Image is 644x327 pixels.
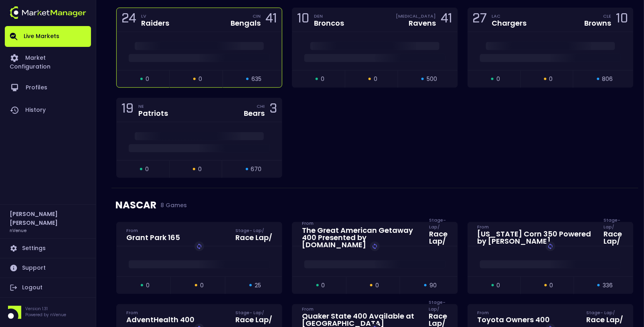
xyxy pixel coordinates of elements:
div: DEN [314,13,344,19]
span: 25 [255,281,261,290]
span: 500 [427,75,437,83]
div: 10 [297,12,309,27]
span: 0 [200,281,204,290]
div: Stage - Lap / [429,224,448,230]
div: Stage - Lap / [429,306,448,312]
div: Race Lap / [235,316,272,323]
div: [US_STATE] Corn 350 Powered by [PERSON_NAME] [478,230,594,245]
span: 0 [146,75,149,83]
div: From [478,309,550,316]
div: Broncos [314,20,344,27]
div: 24 [122,12,136,27]
span: 0 [146,281,150,290]
img: logo [10,6,86,19]
a: Settings [5,239,91,258]
div: Race Lap / [429,230,448,245]
img: replayImg [372,243,378,250]
a: Market Configuration [5,47,91,77]
div: Patriots [138,110,168,117]
div: Race Lap / [429,313,448,327]
div: The Great American Getaway 400 Presented by [DOMAIN_NAME] [302,227,420,248]
div: 3 [269,103,277,117]
div: Ravens [409,20,436,27]
div: From [126,227,180,234]
div: 19 [122,103,134,117]
div: Race Lap / [235,234,272,241]
img: replayImg [547,243,554,250]
img: replayImg [196,243,203,250]
p: Powered by nVenue [25,312,66,318]
div: CLE [603,13,612,19]
div: 10 [616,12,628,27]
div: From [302,220,420,226]
div: NE [138,103,168,109]
a: Profiles [5,77,91,99]
div: Race Lap / [587,316,624,323]
span: 0 [198,165,202,174]
div: Stage - Lap / [235,227,272,234]
div: Stage - Lap / [235,309,272,316]
div: CIN [253,13,261,19]
span: 806 [602,75,613,83]
a: Logout [5,278,91,297]
span: 0 [374,75,377,83]
div: Version 1.31Powered by nVenue [5,306,91,319]
span: 8 Games [156,202,187,208]
div: 27 [473,12,487,27]
p: Version 1.31 [25,306,66,312]
div: Quaker State 400 Available at [GEOGRAPHIC_DATA] [302,313,419,327]
span: 0 [322,281,325,290]
div: Grant Park 165 [126,234,180,241]
span: 0 [497,281,500,290]
div: NASCAR [115,188,634,222]
span: 0 [549,75,553,83]
div: Chargers [492,20,527,27]
div: From [478,224,594,230]
a: History [5,99,91,121]
div: Bears [244,110,265,117]
div: From [302,306,419,312]
h2: [PERSON_NAME] [PERSON_NAME] [10,210,86,227]
span: 90 [429,281,437,290]
span: 635 [251,75,261,83]
div: Race Lap / [603,230,624,245]
div: CHI [257,103,265,109]
div: Stage - Lap / [587,309,624,316]
div: LAC [492,13,527,19]
span: 670 [251,165,262,174]
div: 41 [265,12,277,27]
div: [MEDICAL_DATA] [396,13,436,19]
span: 0 [198,75,202,83]
div: AdventHealth 400 [126,316,194,323]
span: 0 [145,165,149,174]
div: Stage - Lap / [603,224,624,230]
div: 41 [441,12,453,27]
a: Support [5,258,91,278]
div: Toyota Owners 400 [478,316,550,323]
div: Raiders [141,20,169,27]
span: 0 [321,75,324,83]
span: 0 [550,281,553,290]
span: 336 [603,281,613,290]
div: From [126,309,194,316]
div: Bengals [231,20,261,27]
span: 0 [496,75,500,83]
span: 0 [375,281,379,290]
div: LV [141,13,169,19]
a: Live Markets [5,26,91,47]
h3: nVenue [10,227,26,233]
div: Browns [585,20,612,27]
